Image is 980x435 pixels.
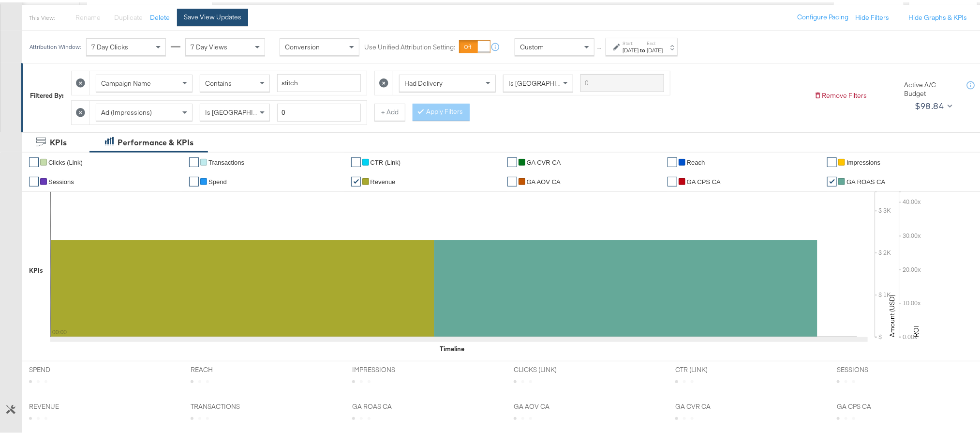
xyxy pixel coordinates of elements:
[91,40,128,49] span: 7 Day Clicks
[352,400,425,409] span: GA ROAS CA
[208,176,227,183] span: Spend
[814,89,867,98] button: Remove Filters
[114,11,143,19] span: Duplicate
[837,400,909,409] span: GA CPS CA
[184,10,241,19] div: Save View Updates
[527,176,561,183] span: GA AOV CA
[846,176,885,183] span: GA ROAS CA
[191,400,263,409] span: TRANSACTIONS
[205,77,232,85] span: Contains
[29,363,102,372] span: SPEND
[374,101,405,119] button: + Add
[507,155,517,165] a: ✔
[908,11,967,20] button: Hide Graphs & KPIs
[837,363,909,372] span: SESSIONS
[29,41,81,48] div: Attribution Window:
[855,11,889,20] button: Hide Filters
[285,40,320,49] span: Conversion
[827,155,837,165] a: ✔
[912,323,921,335] text: ROI
[904,78,957,96] div: Active A/C Budget
[507,174,517,184] a: ✔
[846,156,880,164] span: Impressions
[514,363,586,372] span: CLICKS (LINK)
[277,101,361,119] input: Enter a number
[29,174,39,184] a: ✔
[675,363,748,372] span: CTR (LINK)
[527,156,561,164] span: GA CVR CA
[191,363,263,372] span: REACH
[352,363,425,372] span: IMPRESSIONS
[371,156,401,164] span: CTR (Link)
[29,12,55,19] div: This View:
[101,77,151,85] span: Campaign Name
[364,40,455,49] label: Use Unified Attribution Setting:
[404,77,443,85] span: Had Delivery
[118,135,193,146] div: Performance & KPIs
[30,89,64,98] div: Filtered By:
[177,6,248,24] button: Save View Updates
[638,44,647,51] strong: to
[687,176,721,183] span: GA CPS CA
[675,400,748,409] span: GA CVR CA
[48,176,74,183] span: Sessions
[48,156,83,164] span: Clicks (Link)
[29,264,43,273] div: KPIs
[647,38,663,44] label: End:
[668,155,677,165] a: ✔
[150,11,170,20] button: Delete
[189,155,199,165] a: ✔
[911,96,955,111] button: $98.84
[668,174,677,184] a: ✔
[623,38,638,44] label: Start:
[191,40,227,49] span: 7 Day Views
[189,174,199,184] a: ✔
[827,174,837,184] a: ✔
[29,155,39,165] a: ✔
[277,72,361,90] input: Enter a search term
[351,155,361,165] a: ✔
[508,77,582,85] span: Is [GEOGRAPHIC_DATA]
[75,11,101,19] span: Rename
[595,45,605,48] span: ↑
[101,106,152,114] span: Ad (Impressions)
[205,106,279,114] span: Is [GEOGRAPHIC_DATA]
[50,135,67,146] div: KPIs
[29,400,102,409] span: REVENUE
[687,156,705,164] span: Reach
[790,6,855,24] button: Configure Pacing
[514,400,586,409] span: GA AOV CA
[647,44,663,52] div: [DATE]
[888,292,896,335] text: Amount (USD)
[623,44,638,52] div: [DATE]
[580,72,664,90] input: Enter a search term
[915,96,944,111] div: $98.84
[440,342,464,351] div: Timeline
[208,156,244,164] span: Transactions
[371,176,396,183] span: Revenue
[351,174,361,184] a: ✔
[520,40,544,49] span: Custom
